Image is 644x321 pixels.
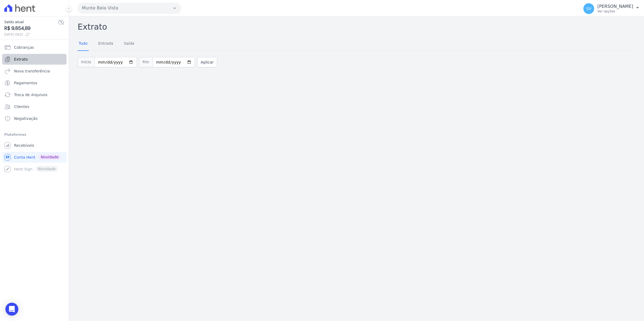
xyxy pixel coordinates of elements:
[197,57,217,67] button: Aplicar
[14,143,34,148] span: Recebíveis
[39,154,61,160] span: Novidade
[14,45,34,50] span: Cobranças
[14,92,47,97] span: Troca de Arquivos
[2,113,67,124] a: Negativação
[123,37,136,51] a: Saída
[2,42,67,53] a: Cobranças
[579,1,644,16] button: SV [PERSON_NAME] Ver opções
[4,32,58,37] span: [DATE] 08:32
[97,37,114,51] a: Entrada
[2,101,67,112] a: Clientes
[78,3,181,13] button: Munte Bela Vista
[2,152,67,163] a: Conta Hent Novidade
[14,57,28,62] span: Extrato
[14,155,35,160] span: Conta Hent
[2,78,67,88] a: Pagamentos
[597,4,633,9] p: [PERSON_NAME]
[14,68,50,74] span: Nova transferência
[14,116,38,121] span: Negativação
[4,19,58,25] span: Saldo atual
[14,80,37,86] span: Pagamentos
[4,42,64,175] nav: Sidebar
[14,104,29,109] span: Clientes
[2,66,67,76] a: Nova transferência
[2,54,67,65] a: Extrato
[78,37,89,51] a: Tudo
[4,131,64,138] div: Plataformas
[78,21,635,33] h2: Extrato
[2,89,67,100] a: Troca de Arquivos
[5,303,18,316] div: Open Intercom Messenger
[78,57,94,67] span: Início
[2,140,67,151] a: Recebíveis
[597,9,633,13] p: Ver opções
[4,25,58,32] span: R$ 9.854,89
[586,7,591,11] span: SV
[139,57,153,67] span: Fim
